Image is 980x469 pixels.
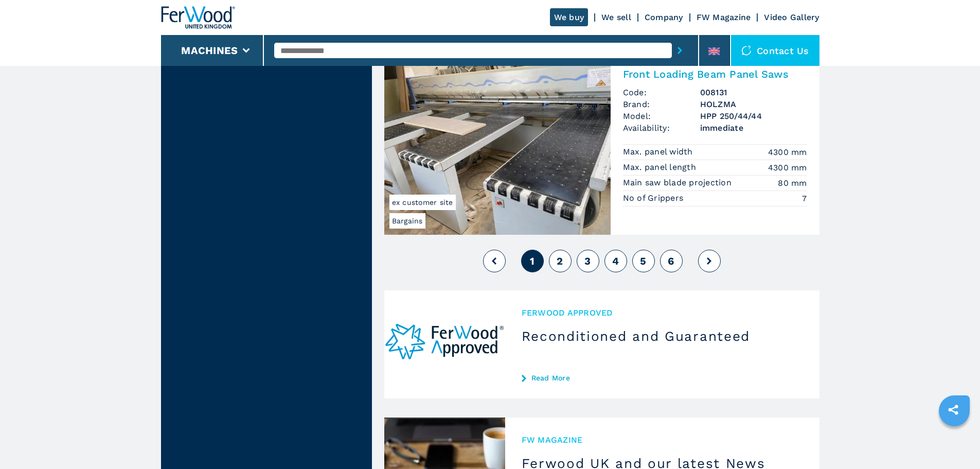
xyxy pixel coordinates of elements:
h2: Front Loading Beam Panel Saws [623,68,807,80]
iframe: Chat [936,423,972,461]
em: 80 mm [778,177,807,189]
em: 4300 mm [768,162,807,173]
img: Contact us [741,45,752,56]
span: 2 [557,255,563,267]
span: Brand: [623,98,700,110]
button: submit-button [672,39,688,62]
span: Ferwood Approved [522,307,803,319]
div: Contact us [731,35,819,66]
img: Reconditioned and Guaranteed [384,290,505,398]
a: Read More [522,374,803,382]
a: Video Gallery [764,12,819,22]
h3: HPP 250/44/44 [700,110,807,122]
span: immediate [700,122,807,134]
span: 6 [668,255,674,267]
a: We buy [550,8,589,26]
p: Max. panel length [623,162,699,173]
span: 5 [640,255,646,267]
a: FW Magazine [697,12,751,22]
h3: Reconditioned and Guaranteed [522,328,803,344]
em: 4300 mm [768,146,807,158]
p: Main saw blade projection [623,177,735,188]
h3: 008131 [700,86,807,98]
a: Front Loading Beam Panel Saws HOLZMA HPP 250/44/44Bargainsex customer siteFront Loading Beam Pane... [384,60,819,235]
p: No of Grippers [623,193,686,204]
p: Max. panel width [623,146,696,158]
img: Ferwood [161,6,235,29]
span: Availability: [623,122,700,134]
h3: HOLZMA [700,98,807,110]
span: 1 [530,255,534,267]
em: 7 [802,193,807,204]
span: ex customer site [389,195,456,210]
span: FW MAGAZINE [522,434,803,446]
span: Bargains [389,213,425,229]
button: 6 [660,250,683,272]
span: Model: [623,110,700,122]
button: Machines [181,44,238,57]
button: 5 [632,250,655,272]
img: Front Loading Beam Panel Saws HOLZMA HPP 250/44/44 [384,60,611,235]
span: 3 [584,255,591,267]
button: 1 [521,250,544,272]
span: 4 [612,255,619,267]
a: sharethis [940,397,966,423]
a: Company [645,12,683,22]
button: 2 [549,250,572,272]
button: 4 [604,250,627,272]
span: Code: [623,86,700,98]
button: 3 [577,250,599,272]
a: We sell [601,12,631,22]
